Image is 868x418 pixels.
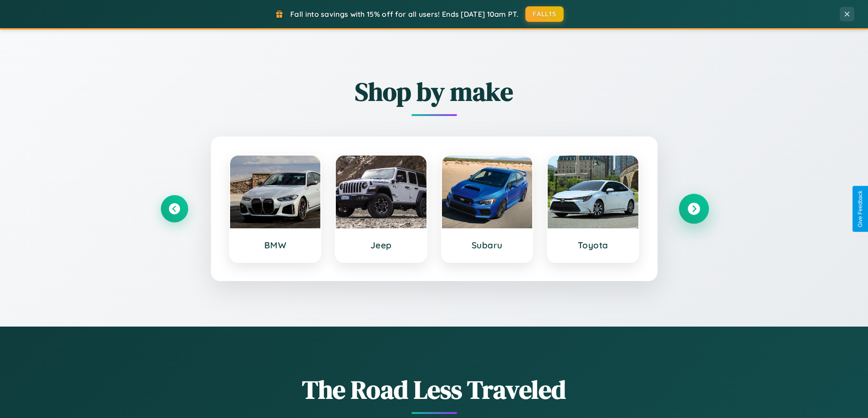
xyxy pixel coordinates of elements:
[557,240,629,251] h3: Toyota
[857,191,863,227] div: Give Feedback
[525,6,564,22] button: FALL15
[451,240,524,251] h3: Subaru
[290,10,519,19] span: Fall into savings with 15% off for all users! Ends [DATE] 10am PT.
[161,372,708,407] h1: The Road Less Traveled
[161,74,708,109] h2: Shop by make
[239,240,312,251] h3: BMW
[345,240,417,251] h3: Jeep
